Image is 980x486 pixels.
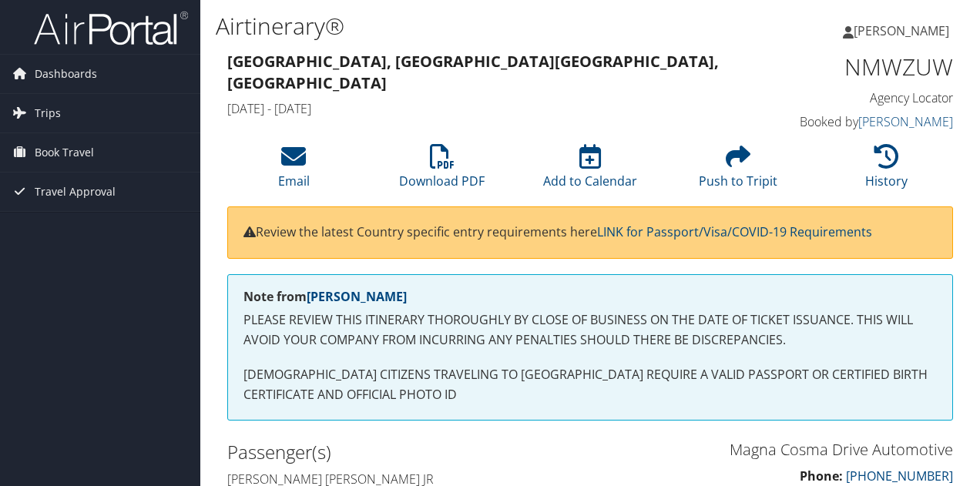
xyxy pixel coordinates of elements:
[243,365,937,404] p: [DEMOGRAPHIC_DATA] CITIZENS TRAVELING TO [GEOGRAPHIC_DATA] REQUIRE A VALID PASSPORT OR CERTIFIED ...
[243,310,937,350] p: PLEASE REVIEW THIS ITINERARY THOROUGHLY BY CLOSE OF BUSINESS ON THE DATE OF TICKET ISSUANCE. THIS...
[854,22,949,39] span: [PERSON_NAME]
[216,10,715,42] h1: Airtinerary®
[843,8,965,54] a: [PERSON_NAME]
[543,153,637,189] a: Add to Calendar
[865,153,908,189] a: History
[243,288,407,305] strong: Note from
[789,113,953,130] h4: Booked by
[789,89,953,106] h4: Agency Locator
[35,133,94,172] span: Book Travel
[800,468,843,484] strong: Phone:
[399,153,485,189] a: Download PDF
[278,153,310,189] a: Email
[699,153,777,189] a: Push to Tripit
[846,468,953,484] a: [PHONE_NUMBER]
[789,51,953,83] h1: NMWZUW
[597,223,872,240] a: LINK for Passport/Visa/COVID-19 Requirements
[34,10,188,46] img: airportal-logo.png
[858,113,953,130] a: [PERSON_NAME]
[35,94,61,132] span: Trips
[35,55,97,93] span: Dashboards
[35,173,116,211] span: Travel Approval
[243,223,937,243] p: Review the latest Country specific entry requirements here
[227,439,579,465] h2: Passenger(s)
[602,439,953,461] h3: Magna Cosma Drive Automotive
[307,288,407,305] a: [PERSON_NAME]
[227,51,719,93] strong: [GEOGRAPHIC_DATA], [GEOGRAPHIC_DATA] [GEOGRAPHIC_DATA], [GEOGRAPHIC_DATA]
[227,100,766,117] h4: [DATE] - [DATE]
